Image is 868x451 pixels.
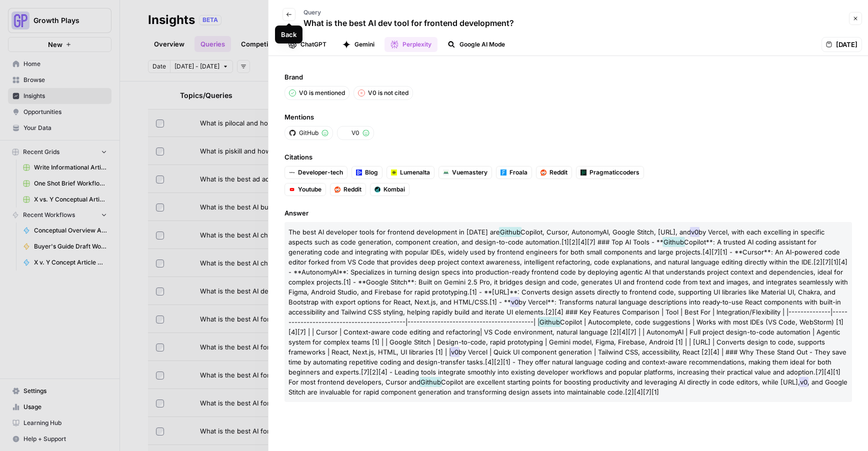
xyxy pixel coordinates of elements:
span: Citations [284,152,852,162]
div: Back [281,29,296,39]
span: v0 [799,377,808,387]
p: Query [303,8,514,17]
img: dg93ibozb0qnzec88xbmhocizvbl [580,169,586,175]
span: Lumenalta [400,168,430,177]
span: Kombai [383,185,405,194]
span: Github [419,377,442,387]
span: Froala [509,168,527,177]
a: Pragmaticcoders [576,166,644,179]
span: Copilot | Autocomplete, code suggestions | Works with most IDEs (VS Code, WebStorm) [1][4][7] | |... [288,318,843,356]
button: Google AI Mode [441,37,511,52]
span: by Vercel | Quick UI component generation | Tailwind CSS, accessibility, React [2][4] | ### Why T... [288,348,846,386]
button: ChatGPT [282,37,332,52]
a: Reddit [536,166,572,179]
img: y8i5l3x8ggz0pk9qie2wpi2ae1h7 [391,169,397,175]
span: Pragmaticcoders [589,168,639,177]
span: Github [662,237,685,247]
span: Copilot, Cursor, AutonomyAI, Google Stitch, [URL], and [520,228,691,236]
img: ekujr9u93weq88ctnbxfpu9whmnb [356,169,362,175]
img: 7t15biw0jj77pnc2z1ykv6sp30ik [500,169,506,175]
button: Gemini [336,37,380,52]
span: [DATE] [836,39,857,49]
p: V0 is not cited [368,88,408,97]
span: Answer [284,208,852,218]
span: by Vercel**: Transforms natural language descriptions into ready-to-use React components with bui... [288,298,847,326]
p: What is the best AI dev tool for frontend development? [303,17,514,29]
span: Vuemastery [452,168,487,177]
img: 0zkdcw4f2if10gixueqlxn0ffrb2 [289,186,295,192]
span: Reddit [549,168,567,177]
a: Vuemastery [438,166,492,179]
a: Lumenalta [386,166,434,179]
span: Youtube [298,185,321,194]
span: Copilot**: A trusted AI coding assistant for generating code and integrating with popular IDEs, w... [288,238,848,306]
img: m2cl2pnoess66jx31edqk0jfpcfn [334,186,340,192]
span: v0 [690,227,699,237]
span: Developer-tech [298,168,343,177]
img: d8l98ninpj3eb53wxfqpvsr3tkcf [443,169,449,175]
span: v0 [510,297,519,307]
button: Perplexity [384,37,437,52]
a: Youtube [284,183,326,196]
p: V0 is mentioned [299,88,345,97]
a: Reddit [330,183,366,196]
span: Copilot are excellent starting points for boosting productivity and leveraging AI directly in cod... [441,378,800,386]
img: 5s5b3itb53wlevplgpvau00cqfcv [289,129,296,136]
img: nnfuqt5yltfaz9f861h8ch8snlie [341,129,348,136]
img: ubt7grypehjckaizuoh5xpre8koz [374,186,380,192]
a: Kombai [370,183,409,196]
a: Developer-tech [284,166,347,179]
a: Blog [351,166,382,179]
span: v0 [450,347,459,357]
img: vd8vra0he19168knxtoa3nbbuoer [289,169,295,175]
span: The best AI developer tools for frontend development in [DATE] are [288,228,500,236]
span: Mentions [284,112,852,122]
span: Reddit [343,185,361,194]
span: Brand [284,72,852,82]
span: GitHub [299,128,318,137]
img: m2cl2pnoess66jx31edqk0jfpcfn [540,169,546,175]
span: Github [538,317,561,327]
span: Blog [365,168,378,177]
span: V0 [351,128,359,137]
span: Github [499,227,521,237]
a: Froala [496,166,532,179]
